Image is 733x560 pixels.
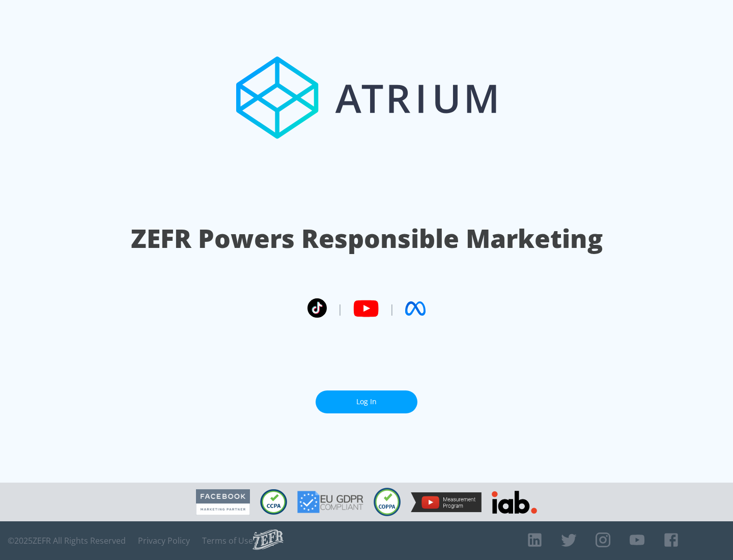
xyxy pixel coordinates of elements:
img: YouTube Measurement Program [411,492,482,512]
a: Log In [316,390,417,413]
span: | [337,301,343,316]
img: IAB [492,491,537,514]
a: Privacy Policy [138,536,190,546]
span: © 2025 ZEFR All Rights Reserved [8,536,126,546]
img: CCPA Compliant [260,489,287,515]
img: Facebook Marketing Partner [196,489,250,515]
img: COPPA Compliant [374,488,401,516]
span: | [389,301,395,316]
img: GDPR Compliant [297,491,363,513]
h1: ZEFR Powers Responsible Marketing [131,221,603,256]
a: Terms of Use [202,536,253,546]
